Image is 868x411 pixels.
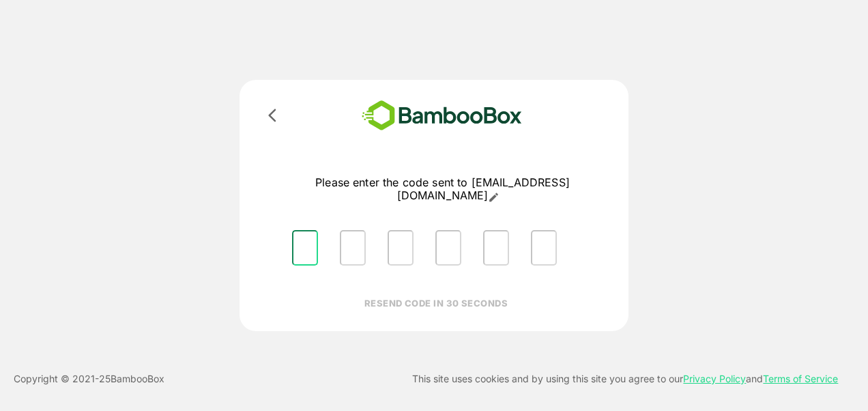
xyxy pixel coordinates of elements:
p: Copyright © 2021- 25 BambooBox [14,371,164,387]
p: This site uses cookies and by using this site you agree to our and [412,371,838,387]
a: Privacy Policy [683,373,746,384]
input: Please enter OTP character 3 [388,230,414,266]
input: Please enter OTP character 4 [435,230,461,266]
img: bamboobox [342,96,542,135]
input: Please enter OTP character 2 [340,230,366,266]
input: Please enter OTP character 5 [483,230,509,266]
input: Please enter OTP character 6 [531,230,557,266]
input: Please enter OTP character 1 [292,230,318,266]
a: Terms of Service [763,373,838,384]
p: Please enter the code sent to [EMAIL_ADDRESS][DOMAIN_NAME] [281,176,604,203]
